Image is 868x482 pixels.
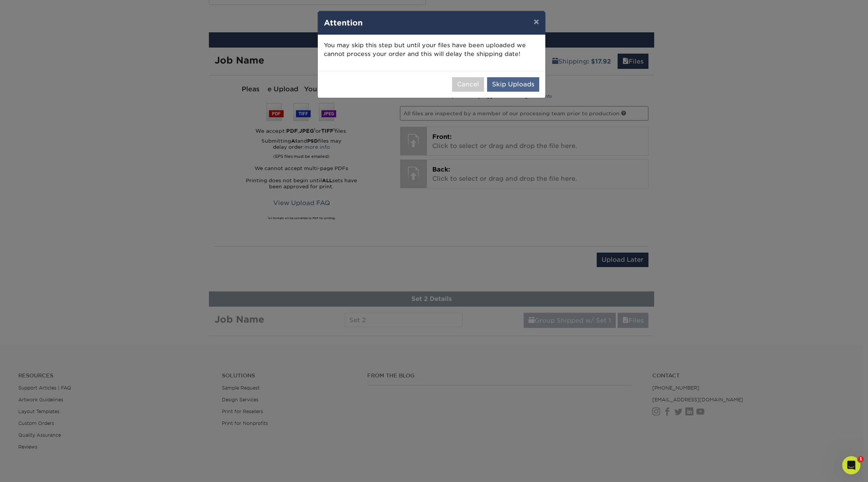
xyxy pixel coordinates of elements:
[324,41,539,59] p: You may skip this step but until your files have been uploaded we cannot process your order and t...
[842,456,860,474] iframe: Intercom live chat
[858,456,864,462] span: 1
[452,77,484,92] button: Cancel
[527,11,545,32] button: ×
[324,17,539,29] h4: Attention
[487,77,539,92] button: Skip Uploads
